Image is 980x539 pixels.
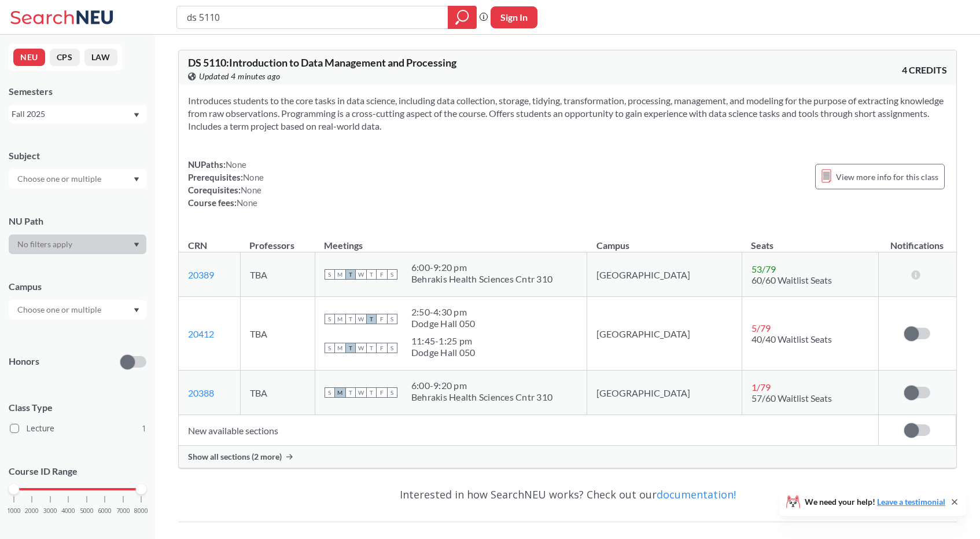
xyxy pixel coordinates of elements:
a: Leave a testimonial [877,497,945,507]
div: 6:00 - 9:20 pm [411,380,552,391]
span: 2000 [25,508,39,514]
span: Class Type [9,401,146,414]
div: magnifying glass [448,6,477,29]
span: T [345,343,356,353]
th: Notifications [878,228,956,252]
div: Behrakis Health Sciences Cntr 310 [411,273,552,285]
td: [GEOGRAPHIC_DATA] [587,371,742,415]
button: CPS [50,49,80,66]
span: View more info for this class [836,170,938,184]
span: Updated 4 minutes ago [199,70,281,83]
span: F [377,314,387,324]
span: 1 [142,422,146,435]
span: T [366,343,377,353]
a: 20389 [188,269,214,280]
span: T [366,269,377,280]
span: 4000 [61,508,75,514]
svg: Dropdown arrow [134,308,139,313]
span: T [366,314,377,324]
div: Behrakis Health Sciences Cntr 310 [411,391,552,403]
th: Campus [587,228,742,252]
label: Lecture [10,421,146,436]
span: F [377,343,387,353]
span: None [226,159,246,170]
span: S [325,314,335,324]
span: None [237,197,257,208]
span: W [356,387,366,398]
a: 20388 [188,387,214,398]
span: 40/40 Waitlist Seats [751,333,832,344]
div: Show all sections (2 more) [179,446,956,468]
div: NUPaths: Prerequisites: Corequisites: Course fees: [188,158,264,209]
span: 5000 [80,508,94,514]
th: Seats [742,228,878,252]
div: Interested in how SearchNEU works? Check out our [178,478,957,511]
p: Course ID Range [9,465,146,478]
span: S [387,314,397,324]
span: DS 5110 : Introduction to Data Management and Processing [188,56,456,69]
div: Dodge Hall 050 [411,347,476,358]
input: Choose one or multiple [12,303,109,317]
button: NEU [13,49,45,66]
span: 7000 [116,508,130,514]
th: Professors [240,228,315,252]
span: W [356,269,366,280]
button: LAW [84,49,117,66]
span: F [377,269,387,280]
div: NU Path [9,215,146,228]
svg: Dropdown arrow [134,113,139,118]
div: Semesters [9,85,146,98]
div: Dropdown arrow [9,169,146,189]
a: documentation! [657,487,736,501]
span: M [335,343,345,353]
div: Fall 2025Dropdown arrow [9,105,146,123]
span: F [377,387,387,398]
span: M [335,314,345,324]
td: New available sections [179,415,878,446]
td: [GEOGRAPHIC_DATA] [587,252,742,297]
svg: Dropdown arrow [134,177,139,182]
span: S [387,269,397,280]
div: Fall 2025 [12,108,132,120]
td: [GEOGRAPHIC_DATA] [587,297,742,371]
svg: Dropdown arrow [134,243,139,247]
span: 60/60 Waitlist Seats [751,274,832,285]
span: M [335,387,345,398]
div: 6:00 - 9:20 pm [411,262,552,273]
span: 57/60 Waitlist Seats [751,393,832,404]
div: CRN [188,239,207,252]
input: Choose one or multiple [12,172,109,186]
span: 4 CREDITS [902,64,947,76]
span: 53 / 79 [751,263,776,274]
span: S [325,387,335,398]
div: 2:50 - 4:30 pm [411,306,476,318]
div: Dropdown arrow [9,234,146,254]
div: 11:45 - 1:25 pm [411,335,476,347]
button: Sign In [491,6,537,28]
span: T [345,387,356,398]
div: Campus [9,280,146,293]
p: Honors [9,355,39,368]
svg: magnifying glass [455,9,469,25]
span: 6000 [98,508,112,514]
td: TBA [240,371,315,415]
span: T [345,269,356,280]
span: W [356,343,366,353]
span: W [356,314,366,324]
span: 1 / 79 [751,382,771,393]
a: 20412 [188,328,214,339]
section: Introduces students to the core tasks in data science, including data collection, storage, tidyin... [188,94,947,133]
div: Subject [9,149,146,162]
span: S [387,343,397,353]
span: M [335,269,345,280]
span: None [241,185,261,195]
input: Class, professor, course number, "phrase" [186,8,440,27]
span: S [387,387,397,398]
div: Dodge Hall 050 [411,318,476,329]
span: 8000 [134,508,148,514]
span: S [325,269,335,280]
span: 5 / 79 [751,322,771,333]
span: We need your help! [805,498,945,506]
span: 3000 [43,508,57,514]
div: Dropdown arrow [9,300,146,320]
